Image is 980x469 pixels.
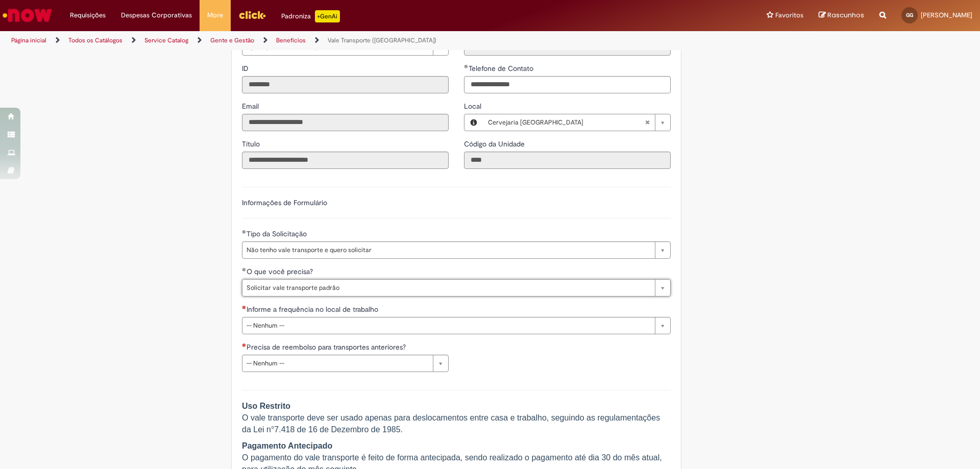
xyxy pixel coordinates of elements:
[921,11,972,19] span: [PERSON_NAME]
[238,7,266,22] img: click_logo_yellow_360x200.png
[247,242,650,258] span: Não tenho vale transporte e quero solicitar
[68,36,122,44] a: Todos os Catálogos
[488,114,645,131] span: Cervejaria [GEOGRAPHIC_DATA]
[242,343,247,347] span: Necessários
[8,31,646,50] ul: Trilhas de página
[247,342,408,352] span: Precisa de reembolso para transportes anteriores?
[464,76,671,93] input: Telefone de Contato
[247,280,650,296] span: Solicitar vale transporte padrão
[775,10,803,20] span: Favoritos
[242,114,449,131] input: Email
[276,36,306,44] a: Benefícios
[906,12,913,18] span: GG
[144,36,188,44] a: Service Catalog
[242,152,449,169] input: Título
[328,36,436,44] a: Vale Transporte ([GEOGRAPHIC_DATA])
[242,402,290,410] strong: Uso Restrito
[242,305,247,309] span: Necessários
[640,114,655,131] abbr: Limpar campo Local
[210,36,254,44] a: Gente e Gestão
[464,64,469,68] span: Obrigatório Preenchido
[464,139,527,149] span: Somente leitura - Código da Unidade
[247,305,380,314] span: Informe a frequência no local de trabalho
[247,355,428,372] span: -- Nenhum --
[247,267,315,276] span: O que você precisa?
[827,10,864,20] span: Rascunhos
[242,441,332,450] strong: Pagamento Antecipado
[207,10,223,20] span: More
[247,229,309,238] span: Tipo da Solicitação
[242,139,262,149] label: Somente leitura - Título
[242,101,261,111] label: Somente leitura - Email
[242,76,449,93] input: ID
[11,36,46,44] a: Página inicial
[242,63,251,73] label: Somente leitura - ID
[242,402,660,434] span: O vale transporte deve ser usado apenas para deslocamentos entre casa e trabalho, seguindo as reg...
[469,64,535,73] span: Telefone de Contato
[464,152,671,169] input: Código da Unidade
[1,5,54,26] img: ServiceNow
[247,317,650,334] span: -- Nenhum --
[819,11,864,20] a: Rascunhos
[315,10,340,22] p: +GenAi
[242,139,262,149] span: Somente leitura - Título
[242,102,261,111] span: Somente leitura - Email
[242,267,247,271] span: Obrigatório Preenchido
[464,114,483,131] button: Local, Visualizar este registro Cervejaria Rio de Janeiro
[464,102,483,111] span: Local
[281,10,340,22] div: Padroniza
[483,114,670,131] a: Cervejaria [GEOGRAPHIC_DATA]Limpar campo Local
[242,198,327,207] label: Informações de Formulário
[464,139,527,149] label: Somente leitura - Código da Unidade
[70,10,106,20] span: Requisições
[121,10,192,20] span: Despesas Corporativas
[242,230,247,234] span: Obrigatório Preenchido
